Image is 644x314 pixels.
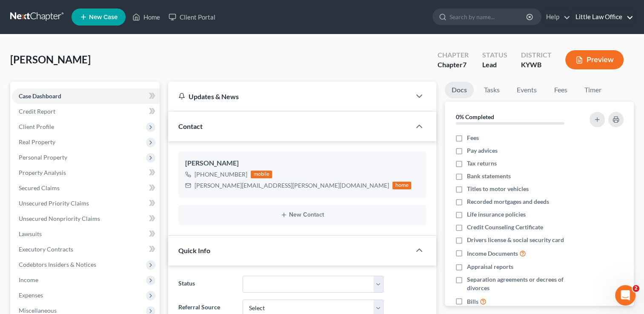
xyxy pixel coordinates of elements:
[467,249,518,258] span: Income Documents
[542,9,570,25] a: Help
[467,223,543,231] span: Credit Counseling Certificate
[482,60,507,70] div: Lead
[456,113,494,120] strong: 0% Completed
[251,171,272,178] div: mobile
[19,138,55,146] span: Real Property
[12,196,160,211] a: Unsecured Priority Claims
[615,285,635,305] iframe: Intercom live chat
[477,82,507,98] a: Tasks
[89,14,117,20] span: New Case
[510,82,544,98] a: Events
[12,211,160,226] a: Unsecured Nonpriority Claims
[174,276,238,293] label: Status
[19,108,55,115] span: Credit Report
[547,82,574,98] a: Fees
[467,146,498,155] span: Pay advices
[19,276,38,283] span: Income
[195,170,247,179] div: [PHONE_NUMBER]
[178,92,401,101] div: Updates & News
[467,185,529,193] span: Titles to motor vehicles
[19,184,60,191] span: Secured Claims
[463,60,467,69] span: 7
[12,242,160,257] a: Executory Contracts
[19,92,61,100] span: Case Dashboard
[19,169,66,176] span: Property Analysis
[482,50,507,60] div: Status
[10,53,91,66] span: [PERSON_NAME]
[185,211,419,218] button: New Contact
[467,297,478,306] span: Bills
[467,134,479,142] span: Fees
[128,9,164,25] a: Home
[467,275,579,292] span: Separation agreements or decrees of divorces
[571,9,633,25] a: Little Law Office
[467,197,549,206] span: Recorded mortgages and deeds
[467,172,511,180] span: Bank statements
[12,226,160,242] a: Lawsuits
[195,181,389,190] div: [PERSON_NAME][EMAIL_ADDRESS][PERSON_NAME][DOMAIN_NAME]
[19,307,57,314] span: Miscellaneous
[521,60,552,70] div: KYWB
[12,180,160,196] a: Secured Claims
[19,200,89,207] span: Unsecured Priority Claims
[19,291,43,299] span: Expenses
[467,159,497,168] span: Tax returns
[578,82,608,98] a: Timer
[164,9,220,25] a: Client Portal
[467,236,564,244] span: Drivers license & social security card
[467,210,526,219] span: Life insurance policies
[19,230,42,237] span: Lawsuits
[392,182,411,189] div: home
[12,88,160,104] a: Case Dashboard
[438,60,469,70] div: Chapter
[438,50,469,60] div: Chapter
[565,50,624,69] button: Preview
[12,104,160,119] a: Credit Report
[178,122,203,130] span: Contact
[19,261,96,268] span: Codebtors Insiders & Notices
[19,154,67,161] span: Personal Property
[445,82,474,98] a: Docs
[19,245,73,253] span: Executory Contracts
[19,215,100,222] span: Unsecured Nonpriority Claims
[449,9,527,25] input: Search by name...
[521,50,552,60] div: District
[185,158,419,168] div: [PERSON_NAME]
[467,263,513,271] span: Appraisal reports
[178,246,210,254] span: Quick Info
[633,285,639,292] span: 2
[19,123,54,130] span: Client Profile
[12,165,160,180] a: Property Analysis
